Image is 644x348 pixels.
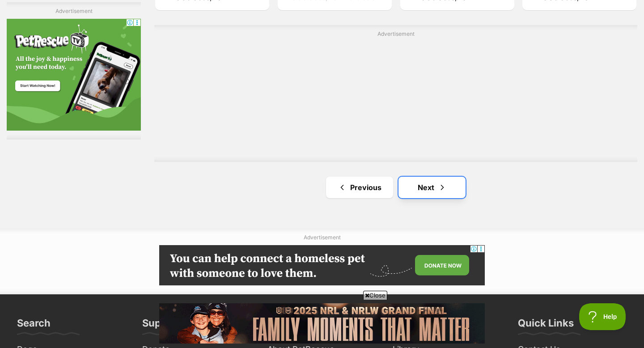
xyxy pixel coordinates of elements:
div: Advertisement [7,2,141,140]
h3: Quick Links [518,317,574,335]
span: Close [363,291,387,300]
iframe: Advertisement [159,303,485,344]
h3: Search [17,317,51,335]
iframe: Help Scout Beacon - Open [579,303,626,330]
iframe: Advertisement [159,245,485,285]
iframe: Advertisement [7,19,141,131]
h3: Support [142,317,181,335]
nav: Pagination [154,177,637,198]
div: Advertisement [154,25,637,162]
iframe: Advertisement [179,41,613,153]
a: Previous page [326,177,393,198]
a: Next page [398,177,466,198]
